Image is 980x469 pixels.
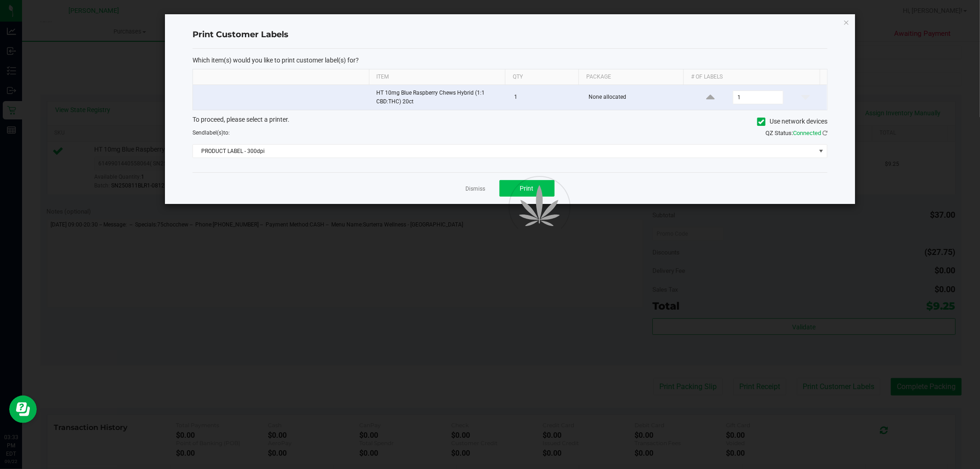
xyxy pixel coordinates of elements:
a: Dismiss [466,185,486,193]
th: # of labels [683,69,819,85]
button: Print [499,180,555,197]
span: label(s) [205,130,223,136]
span: Connected [793,130,821,136]
div: To proceed, please select a printer. [186,115,834,129]
p: Which item(s) would you like to print customer label(s) for? [193,56,827,64]
label: Use network devices [757,117,827,126]
td: HT 10mg Blue Raspberry Chews Hybrid (1:1 CBD:THC) 20ct [371,85,509,110]
h4: Print Customer Labels [193,29,827,41]
span: Send to: [193,130,230,136]
span: PRODUCT LABEL - 300dpi [193,145,816,158]
span: QZ Status: [765,130,827,136]
td: 1 [509,85,583,110]
iframe: Resource center [9,396,37,423]
th: Item [369,69,505,85]
th: Package [578,69,683,85]
td: None allocated [583,85,689,110]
